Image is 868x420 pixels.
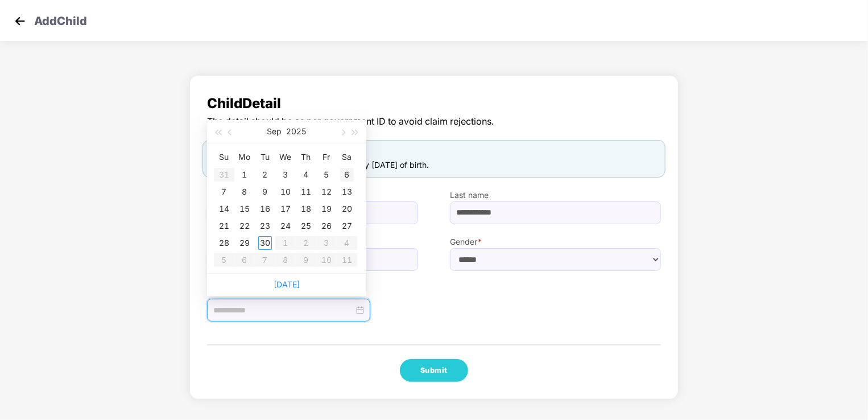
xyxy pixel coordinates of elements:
td: 2025-09-22 [234,217,255,234]
div: 5 [320,168,333,182]
td: 2025-09-21 [214,217,234,234]
td: 2025-09-17 [275,200,296,217]
div: 22 [238,219,251,233]
div: 23 [258,219,272,233]
td: 2025-09-12 [316,183,337,200]
td: 2025-09-23 [255,217,275,234]
td: 2025-09-13 [337,183,357,200]
div: 3 [279,168,292,182]
div: 27 [340,219,354,233]
div: 8 [238,185,251,199]
td: 2025-09-15 [234,200,255,217]
div: 25 [299,219,313,233]
td: 2025-09-30 [255,234,275,252]
th: Mo [234,148,255,166]
button: Submit [400,359,468,382]
td: 2025-09-03 [275,166,296,183]
td: 2025-09-01 [234,166,255,183]
div: 29 [238,236,251,250]
div: 17 [279,202,292,216]
td: 2025-09-02 [255,166,275,183]
div: 18 [299,202,313,216]
div: 26 [320,219,333,233]
td: 2025-09-28 [214,234,234,252]
th: Sa [337,148,357,166]
div: 2 [258,168,272,182]
div: 16 [258,202,272,216]
span: Child Detail [207,93,661,114]
td: 2025-09-20 [337,200,357,217]
div: 19 [320,202,333,216]
td: 2025-09-16 [255,200,275,217]
td: 2025-09-27 [337,217,357,234]
td: 2025-09-26 [316,217,337,234]
span: The detail should be as per government ID to avoid claim rejections. [207,114,661,129]
a: [DATE] [274,279,300,289]
td: 2025-09-07 [214,183,234,200]
th: Tu [255,148,275,166]
th: Su [214,148,234,166]
p: Add Child [34,13,87,26]
th: Th [296,148,316,166]
div: 7 [217,185,231,199]
label: Gender [450,236,661,248]
td: 2025-09-06 [337,166,357,183]
td: 2025-09-11 [296,183,316,200]
td: 2025-09-05 [316,166,337,183]
div: 30 [258,236,272,250]
td: 2025-09-18 [296,200,316,217]
button: Sep [267,120,282,143]
div: 9 [258,185,272,199]
button: 2025 [287,120,307,143]
td: 2025-09-08 [234,183,255,200]
div: 13 [340,185,354,199]
td: 2025-09-10 [275,183,296,200]
div: 10 [279,185,292,199]
th: We [275,148,296,166]
div: 6 [340,168,354,182]
div: 11 [299,185,313,199]
th: Fr [316,148,337,166]
div: 21 [217,219,231,233]
td: 2025-09-29 [234,234,255,252]
td: 2025-09-19 [316,200,337,217]
div: 20 [340,202,354,216]
div: 14 [217,202,231,216]
div: 12 [320,185,333,199]
div: 4 [299,168,313,182]
img: svg+xml;base64,PHN2ZyB4bWxucz0iaHR0cDovL3d3dy53My5vcmcvMjAwMC9zdmciIHdpZHRoPSIzMCIgaGVpZ2h0PSIzMC... [11,13,28,30]
td: 2025-09-24 [275,217,296,234]
td: 2025-09-25 [296,217,316,234]
label: Last name [450,189,661,201]
td: 2025-09-14 [214,200,234,217]
div: 24 [279,219,292,233]
div: 15 [238,202,251,216]
td: 2025-09-09 [255,183,275,200]
div: 1 [238,168,251,182]
td: 2025-09-04 [296,166,316,183]
div: 28 [217,236,231,250]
